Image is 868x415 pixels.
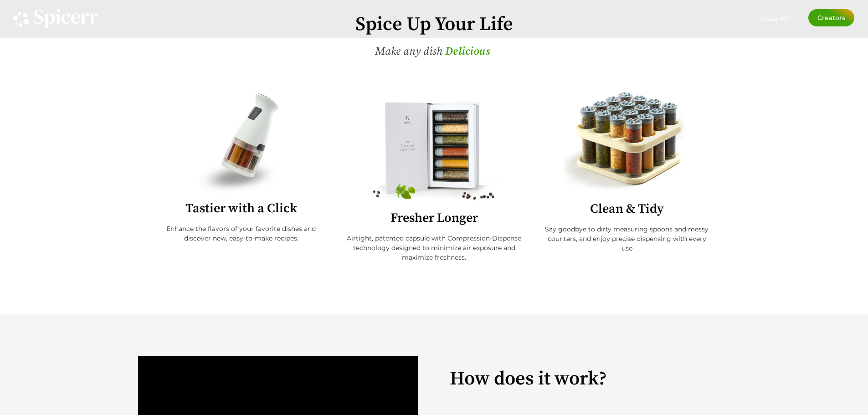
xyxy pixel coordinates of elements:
span: Creators [817,15,845,21]
p: Airtight, patented capsule with Compression-Dispense technology designed to minimize air exposure... [344,234,523,262]
h2: How does it work? [450,369,725,389]
span: u [479,42,486,61]
span: Make any dish [375,45,442,58]
img: A white box labeled "The Essential Collection" contains six spice jars. Basil leaves and scattere... [360,100,509,203]
h2: Tastier with a Click [156,202,327,215]
h2: Fresher Longer [344,212,523,225]
a: Creators [808,9,854,26]
img: A spice rack with a grid-like design holds multiple clear tubes filled with various colorful spic... [559,91,695,193]
p: Enhance the flavors of your favorite dishes and discover new, easy-to-make recipes. [156,224,327,243]
a: Press Kit [761,9,790,23]
img: A multi-compartment spice grinder containing various spices, with a sleek white and black design,... [197,91,286,194]
span: Press Kit [761,15,790,23]
span: s [486,42,490,61]
h2: Clean & Tidy [542,203,712,215]
p: Say goodbye to dirty measuring spoons and messy counters, and enjoy precise dispensing with every... [542,225,712,253]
